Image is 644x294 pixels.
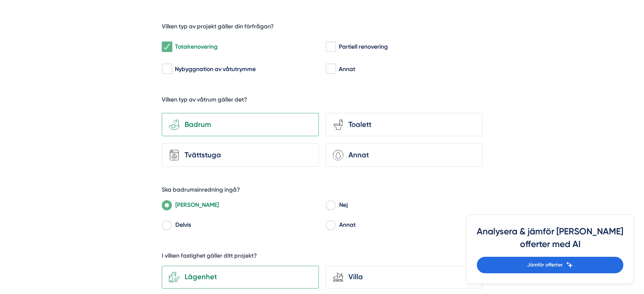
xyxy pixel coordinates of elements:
[162,22,274,33] h5: Vilken typ av projekt gäller din förfrågan?
[162,203,171,210] input: Ja
[326,223,335,230] input: Annat
[171,200,319,212] label: [PERSON_NAME]
[326,65,335,73] input: Annat
[162,223,171,230] input: Delvis
[477,257,623,273] a: Jämför offerter
[162,65,171,73] input: Nybyggnation av våtutrymme
[335,220,483,232] label: Annat
[162,186,240,196] h5: Ska badrumsinredning ingå?
[326,203,335,210] input: Nej
[162,252,257,262] h5: I vilken fastighet gäller ditt projekt?
[527,261,563,269] span: Jämför offerter
[162,96,247,106] h5: Vilken typ av våtrum gäller det?
[335,200,483,212] label: Nej
[326,43,335,51] input: Partiell renovering
[162,43,171,51] input: Totalrenovering
[477,225,623,257] h4: Analysera & jämför [PERSON_NAME] offerter med AI
[171,220,319,232] label: Delvis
